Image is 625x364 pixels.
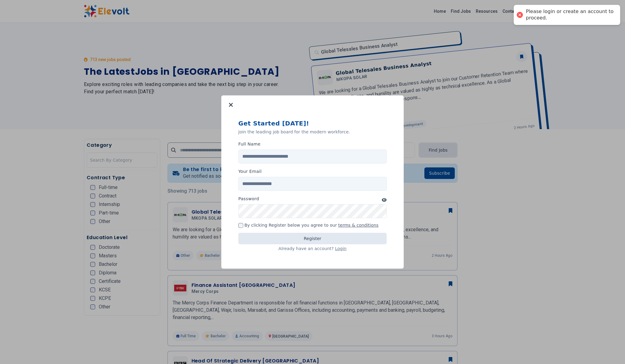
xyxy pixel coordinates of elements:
p: Join the leading job board for the modern workforce. [238,129,387,135]
label: Full Name [238,141,261,147]
label: Password [238,196,259,202]
button: Login [335,246,347,252]
button: Register [238,233,387,244]
iframe: Chat Widget [595,335,625,364]
p: Already have an account? [238,246,387,252]
input: By clicking Register below you agree to our terms & conditions [238,223,243,228]
h1: Get Started [DATE]! [238,119,387,128]
span: By clicking Register below you agree to our [244,223,378,228]
a: terms & conditions [338,223,378,228]
label: Your Email [238,168,262,174]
